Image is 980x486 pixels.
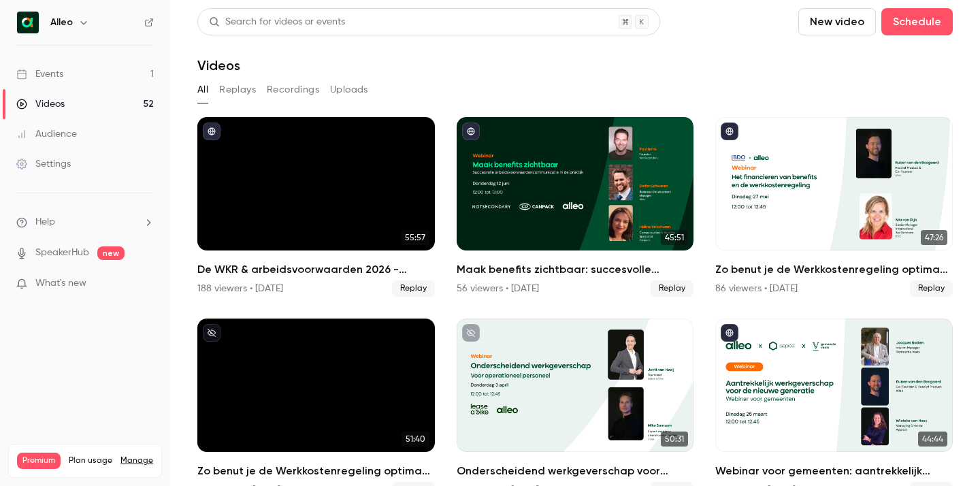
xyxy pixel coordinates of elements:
[715,463,953,479] h2: Webinar voor gemeenten: aantrekkelijk werkgeverschap voor de nieuwe generatie
[120,455,153,466] a: Manage
[16,67,63,81] div: Events
[17,12,39,33] img: Alleo
[203,324,220,342] button: unpublished
[330,79,368,101] button: Uploads
[69,455,112,466] span: Plan usage
[661,230,688,245] span: 45:51
[457,261,694,278] h2: Maak benefits zichtbaar: succesvolle arbeidsvoorwaarden communicatie in de praktijk
[921,230,947,245] span: 47:26
[35,276,86,291] span: What's new
[661,432,688,447] span: 50:31
[16,127,77,141] div: Audience
[197,463,435,479] h2: Zo benut je de Werkkostenregeling optimaal voor benefits
[462,324,480,342] button: unpublished
[137,278,154,290] iframe: Noticeable Trigger
[50,16,73,29] h6: Alleo
[651,280,693,297] span: Replay
[392,280,435,297] span: Replay
[35,215,55,229] span: Help
[16,97,65,111] div: Videos
[457,117,694,297] a: 45:51Maak benefits zichtbaar: succesvolle arbeidsvoorwaarden communicatie in de praktijk56 viewer...
[715,282,798,295] div: 86 viewers • [DATE]
[16,157,71,171] div: Settings
[17,453,61,469] span: Premium
[798,8,876,35] button: New video
[197,261,435,278] h2: De WKR & arbeidsvoorwaarden 2026 - [DATE] editie
[918,432,947,447] span: 44:44
[462,123,480,140] button: published
[881,8,953,35] button: Schedule
[197,117,435,297] li: De WKR & arbeidsvoorwaarden 2026 - Prinsjesdag editie
[715,261,953,278] h2: Zo benut je de Werkkostenregeling optimaal voor benefits
[401,230,429,245] span: 55:57
[715,117,953,297] a: 47:26Zo benut je de Werkkostenregeling optimaal voor benefits86 viewers • [DATE]Replay
[457,282,539,295] div: 56 viewers • [DATE]
[197,8,953,478] section: Videos
[97,246,125,260] span: new
[721,324,738,342] button: published
[197,79,208,101] button: All
[457,117,694,297] li: Maak benefits zichtbaar: succesvolle arbeidsvoorwaarden communicatie in de praktijk
[910,280,953,297] span: Replay
[267,79,319,101] button: Recordings
[219,79,256,101] button: Replays
[197,282,283,295] div: 188 viewers • [DATE]
[35,246,89,260] a: SpeakerHub
[457,463,694,479] h2: Onderscheidend werkgeverschap voor operationeel personeel
[721,123,738,140] button: published
[197,117,435,297] a: 55:57De WKR & arbeidsvoorwaarden 2026 - [DATE] editie188 viewers • [DATE]Replay
[715,117,953,297] li: Zo benut je de Werkkostenregeling optimaal voor benefits
[203,123,220,140] button: published
[16,215,154,229] li: help-dropdown-opener
[402,432,429,447] span: 51:40
[197,57,240,74] h1: Videos
[209,15,345,29] div: Search for videos or events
